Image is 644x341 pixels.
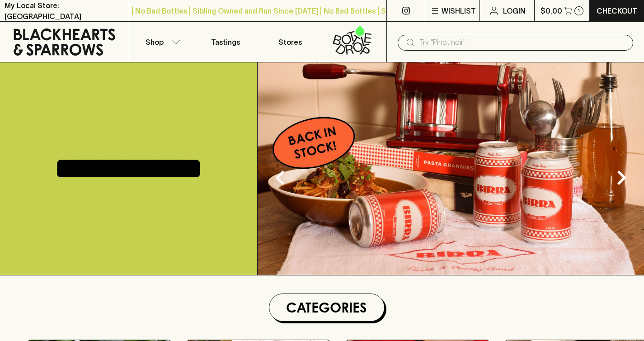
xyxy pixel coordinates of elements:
[503,5,526,16] p: Login
[273,298,381,317] h1: Categories
[129,22,193,62] button: Shop
[578,8,580,13] p: 1
[442,5,476,16] p: Wishlist
[262,160,298,196] button: Previous
[278,37,302,47] p: Stores
[146,37,164,47] p: Shop
[258,22,322,62] a: Stores
[541,5,562,16] p: $0.00
[211,37,240,47] p: Tastings
[603,160,639,196] button: Next
[258,62,644,275] img: optimise
[419,35,626,50] input: Try "Pinot noir"
[193,22,258,62] a: Tastings
[597,5,637,16] p: Checkout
